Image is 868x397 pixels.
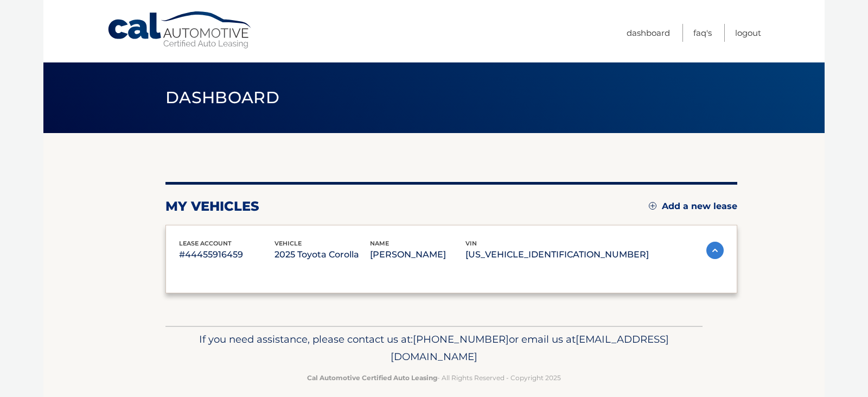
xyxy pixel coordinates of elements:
[179,247,275,262] p: #44455916459
[735,24,761,42] a: Logout
[165,198,259,215] h2: my vehicles
[706,242,724,259] img: accordion-active.svg
[413,333,509,345] span: [PHONE_NUMBER]
[465,240,477,247] span: vin
[275,240,302,247] span: vehicle
[391,333,669,363] span: [EMAIL_ADDRESS][DOMAIN_NAME]
[107,11,253,49] a: Cal Automotive
[414,278,500,286] span: Total Monthly Payment
[649,202,656,210] img: add.svg
[627,24,670,42] a: Dashboard
[179,240,232,247] span: lease account
[165,87,279,108] span: Dashboard
[693,24,712,42] a: FAQ's
[370,240,389,247] span: name
[173,331,695,366] p: If you need assistance, please contact us at: or email us at
[307,374,437,382] strong: Cal Automotive Certified Auto Leasing
[173,372,695,383] p: - All Rights Reserved - Copyright 2025
[179,278,242,286] span: Monthly Payment
[297,278,363,286] span: Monthly sales Tax
[370,247,465,262] p: [PERSON_NAME]
[649,201,737,212] a: Add a new lease
[275,247,370,262] p: 2025 Toyota Corolla
[465,247,649,262] p: [US_VEHICLE_IDENTIFICATION_NUMBER]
